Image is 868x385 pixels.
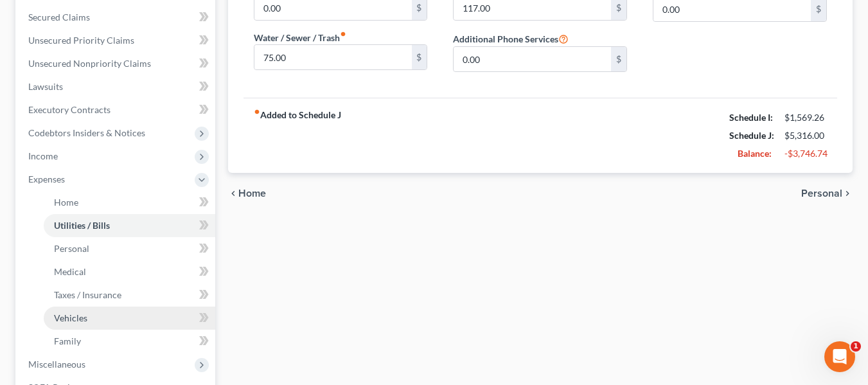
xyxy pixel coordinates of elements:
[44,260,215,283] a: Medical
[44,330,215,353] a: Family
[18,29,215,52] a: Unsecured Priority Claims
[784,147,827,160] div: -$3,746.74
[18,6,215,29] a: Secured Claims
[453,31,569,46] label: Additional Phone Services
[28,127,145,138] span: Codebtors Insiders & Notices
[801,188,853,199] button: Personal chevron_right
[254,109,341,163] strong: Added to Schedule J
[54,336,81,346] span: Family
[729,130,774,141] strong: Schedule J:
[824,341,855,372] iframe: Intercom live chat
[54,289,121,300] span: Taxes / Insurance
[28,81,63,92] span: Lawsuits
[254,109,260,115] i: fiber_manual_record
[54,266,86,277] span: Medical
[28,104,111,115] span: Executory Contracts
[611,47,626,71] div: $
[44,191,215,214] a: Home
[54,243,89,254] span: Personal
[28,174,65,184] span: Expenses
[801,188,842,199] span: Personal
[18,98,215,121] a: Executory Contracts
[44,283,215,307] a: Taxes / Insurance
[228,188,238,199] i: chevron_left
[784,129,827,142] div: $5,316.00
[28,359,85,370] span: Miscellaneous
[254,45,412,69] input: --
[454,47,611,71] input: --
[54,312,87,323] span: Vehicles
[238,188,266,199] span: Home
[851,341,861,352] span: 1
[340,31,346,37] i: fiber_manual_record
[44,307,215,330] a: Vehicles
[54,197,78,208] span: Home
[842,188,853,199] i: chevron_right
[28,35,134,46] span: Unsecured Priority Claims
[18,52,215,75] a: Unsecured Nonpriority Claims
[44,237,215,260] a: Personal
[729,112,773,123] strong: Schedule I:
[738,148,772,159] strong: Balance:
[44,214,215,237] a: Utilities / Bills
[18,75,215,98] a: Lawsuits
[54,220,110,231] span: Utilities / Bills
[28,150,58,161] span: Income
[254,31,346,44] label: Water / Sewer / Trash
[412,45,427,69] div: $
[28,58,151,69] span: Unsecured Nonpriority Claims
[28,12,90,22] span: Secured Claims
[784,111,827,124] div: $1,569.26
[228,188,266,199] button: chevron_left Home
